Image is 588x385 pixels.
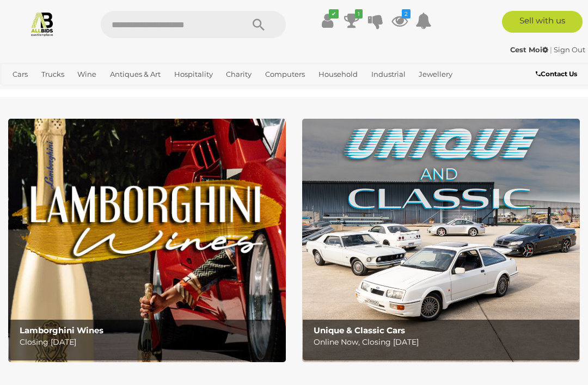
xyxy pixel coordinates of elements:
a: Unique & Classic Cars Unique & Classic Cars Online Now, Closing [DATE] [302,119,580,362]
i: 1 [355,9,363,19]
a: Trucks [37,65,69,83]
b: Contact Us [536,70,577,78]
b: Lamborghini Wines [20,325,103,335]
p: Closing [DATE] [20,335,280,349]
a: Office [8,83,38,101]
a: Cest Moi [510,45,550,54]
i: ✔ [329,9,339,19]
a: ✔ [320,11,336,30]
a: Sign Out [554,45,585,54]
b: Unique & Classic Cars [314,325,405,335]
strong: Cest Moi [510,45,548,54]
a: Lamborghini Wines Lamborghini Wines Closing [DATE] [8,119,286,362]
a: Jewellery [414,65,457,83]
a: Hospitality [170,65,217,83]
a: Antiques & Art [106,65,165,83]
a: Computers [261,65,309,83]
i: 2 [402,9,411,19]
img: Lamborghini Wines [8,119,286,362]
a: [GEOGRAPHIC_DATA] [78,83,164,101]
span: | [550,45,552,54]
a: Sell with us [502,11,583,33]
a: Sports [42,83,73,101]
a: 2 [391,11,408,30]
a: Cars [8,65,32,83]
a: Household [314,65,362,83]
a: Industrial [367,65,410,83]
a: Contact Us [536,68,580,80]
p: Online Now, Closing [DATE] [314,335,574,349]
img: Unique & Classic Cars [302,119,580,362]
a: 1 [344,11,360,30]
button: Search [231,11,286,38]
img: Allbids.com.au [29,11,55,36]
a: Charity [222,65,256,83]
a: Wine [73,65,101,83]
